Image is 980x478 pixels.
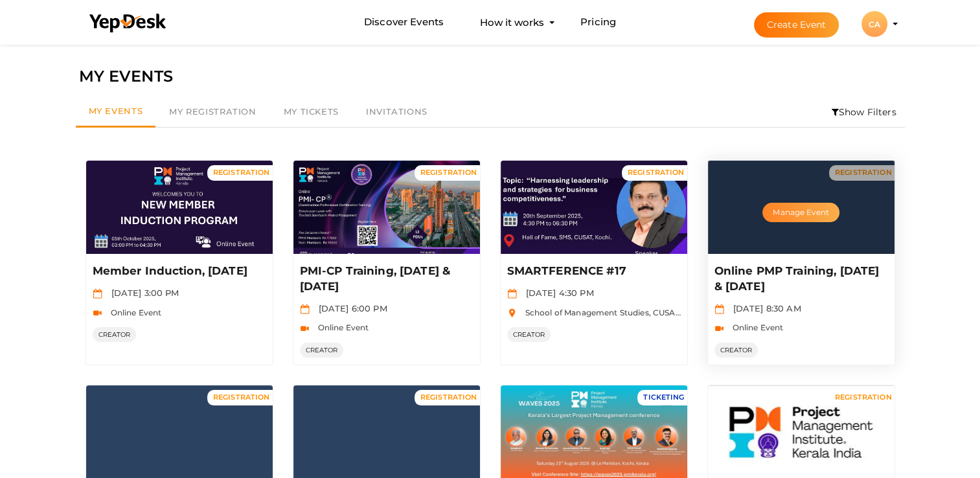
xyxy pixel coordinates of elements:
[312,323,369,332] span: Online Event
[762,203,839,222] button: Manage Event
[714,304,724,314] img: calendar.svg
[727,303,801,313] span: [DATE] 8:30 AM
[169,106,256,117] span: My Registration
[754,12,839,38] button: Create Event
[507,308,517,318] img: location.svg
[300,264,470,295] p: PMI-CP Training, [DATE] & [DATE]
[312,303,387,313] span: [DATE] 6:00 PM
[300,304,310,314] img: calendar.svg
[519,288,594,298] span: [DATE] 4:30 PM
[507,327,551,342] span: CREATOR
[93,308,102,318] img: video-icon.svg
[726,323,784,332] span: Online Event
[105,288,179,298] span: [DATE] 3:00 PM
[507,264,678,279] p: SMARTFERENCE #17
[823,97,905,127] li: Show Filters
[714,324,724,334] img: video-icon.svg
[270,97,352,127] a: My Tickets
[79,64,902,89] div: MY EVENTS
[507,289,517,299] img: calendar.svg
[714,264,885,295] p: Online PMP Training, [DATE] & [DATE]
[858,10,891,38] button: CA
[104,308,162,317] span: Online Event
[300,343,344,358] span: CREATOR
[284,106,339,117] span: My Tickets
[76,97,156,128] a: My Events
[352,97,441,127] a: Invitations
[300,324,310,334] img: video-icon.svg
[366,106,427,117] span: Invitations
[89,106,143,116] span: My Events
[476,10,548,34] button: How it works
[714,343,758,358] span: CREATOR
[861,11,887,37] div: CA
[93,327,137,342] span: CREATOR
[861,19,887,29] profile-pic: CA
[580,10,616,34] a: Pricing
[93,264,263,279] p: Member Induction, [DATE]
[155,97,269,127] a: My Registration
[93,289,102,299] img: calendar.svg
[364,10,444,34] a: Discover Events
